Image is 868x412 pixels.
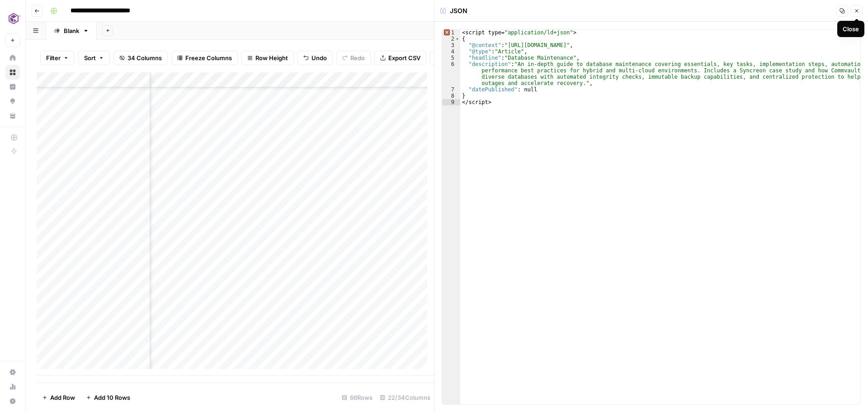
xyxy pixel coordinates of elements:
[241,51,294,65] button: Row Height
[350,53,365,62] span: Redo
[5,109,20,123] a: Your Data
[78,51,110,65] button: Sort
[46,22,97,40] a: Blank
[50,393,75,402] span: Add Row
[171,51,238,65] button: Freeze Columns
[127,53,162,62] span: 34 Columns
[5,10,22,27] img: Commvault Logo
[94,393,130,402] span: Add 10 Rows
[185,53,232,62] span: Freeze Columns
[5,365,20,379] a: Settings
[311,53,327,62] span: Undo
[442,29,450,36] span: Error, read annotations row 1
[388,53,420,62] span: Export CSV
[37,390,80,405] button: Add Row
[440,6,467,15] div: JSON
[442,61,460,86] div: 6
[64,26,79,35] div: Blank
[113,51,168,65] button: 34 Columns
[5,7,20,30] button: Workspace: Commvault
[336,51,371,65] button: Redo
[5,394,20,408] button: Help + Support
[5,51,20,65] a: Home
[46,53,61,62] span: Filter
[442,86,460,93] div: 7
[455,36,460,42] span: Toggle code folding, rows 2 through 8
[5,65,20,80] a: Browse
[5,379,20,394] a: Usage
[374,51,426,65] button: Export CSV
[442,48,460,55] div: 4
[5,94,20,109] a: Opportunities
[338,390,376,405] div: 66 Rows
[255,53,288,62] span: Row Height
[843,24,859,33] div: Close
[442,42,460,48] div: 3
[442,55,460,61] div: 5
[40,51,75,65] button: Filter
[442,99,460,105] div: 9
[84,53,96,62] span: Sort
[297,51,333,65] button: Undo
[5,80,20,94] a: Insights
[80,390,136,405] button: Add 10 Rows
[442,93,460,99] div: 8
[442,29,460,36] div: 1
[376,390,434,405] div: 22/34 Columns
[442,36,460,42] div: 2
